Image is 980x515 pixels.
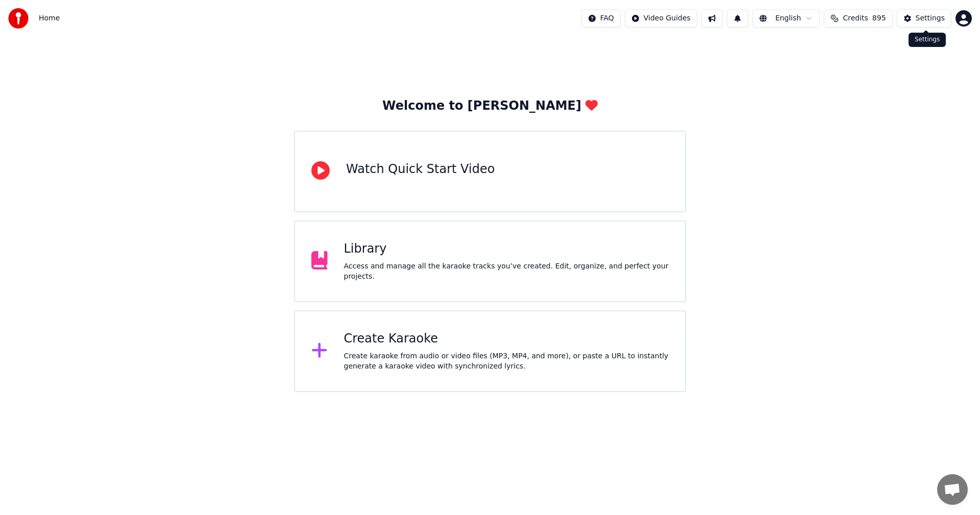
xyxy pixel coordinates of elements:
[8,8,29,29] img: youka
[382,98,598,114] div: Welcome to [PERSON_NAME]
[843,13,868,23] span: Credits
[344,241,669,257] div: Library
[39,13,60,23] nav: breadcrumb
[909,33,946,47] div: Settings
[897,9,951,28] button: Settings
[625,9,697,28] button: Video Guides
[344,331,669,347] div: Create Karaoke
[916,13,945,23] div: Settings
[937,474,968,505] div: Avoin keskustelu
[344,351,669,372] div: Create karaoke from audio or video files (MP3, MP4, and more), or paste a URL to instantly genera...
[346,161,495,178] div: Watch Quick Start Video
[39,13,60,23] span: Home
[581,9,621,28] button: FAQ
[824,9,892,28] button: Credits895
[872,13,886,23] span: 895
[344,261,669,282] div: Access and manage all the karaoke tracks you’ve created. Edit, organize, and perfect your projects.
